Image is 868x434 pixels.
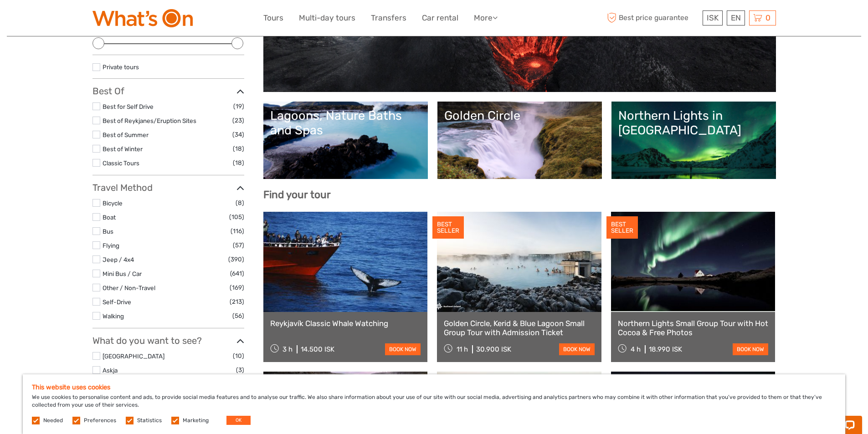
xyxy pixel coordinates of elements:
[270,108,421,172] a: Lagoons, Nature Baths and Spas
[92,86,244,97] h3: Best Of
[707,13,719,22] span: ISK
[444,108,595,172] a: Golden Circle
[103,131,149,138] a: Best of Summer
[233,158,244,168] span: (18)
[103,352,164,360] a: [GEOGRAPHIC_DATA]
[231,226,244,236] span: (116)
[229,212,244,222] span: (105)
[457,345,468,353] span: 11 h
[559,343,595,355] a: book now
[444,108,595,123] div: Golden Circle
[270,319,421,328] a: Reykjavík Classic Whale Watching
[32,383,836,391] h5: This website uses cookies
[103,270,142,277] a: Mini Bus / Car
[270,21,769,85] a: Lava and Volcanoes
[232,115,244,126] span: (23)
[103,214,116,221] a: Boat
[103,103,154,110] a: Best for Self Drive
[263,11,283,25] a: Tours
[422,11,458,25] a: Car rental
[733,343,768,355] a: book now
[236,198,244,208] span: (8)
[764,13,772,22] span: 0
[103,256,134,263] a: Jeep / 4x4
[385,343,421,355] a: book now
[137,417,162,424] label: Statistics
[103,199,123,207] a: Bicycle
[606,216,638,239] div: BEST SELLER
[103,298,131,306] a: Self-Drive
[103,284,155,291] a: Other / Non-Travel
[105,14,116,25] button: Open LiveChat chat widget
[23,374,845,434] div: We use cookies to personalise content and ads, to provide social media features and to analyse ou...
[631,345,641,353] span: 4 h
[103,367,118,374] a: Askja
[236,365,244,375] span: (3)
[103,312,124,320] a: Walking
[476,345,511,353] div: 30.900 ISK
[444,319,595,337] a: Golden Circle, Kerid & Blue Lagoon Small Group Tour with Admission Ticket
[299,11,355,25] a: Multi-day tours
[43,417,63,424] label: Needed
[92,9,193,27] img: What's On
[230,282,244,293] span: (169)
[183,417,209,424] label: Marketing
[474,11,498,25] a: More
[226,416,251,425] button: OK
[103,63,139,71] a: Private tours
[230,296,244,307] span: (213)
[233,101,244,112] span: (19)
[618,108,769,138] div: Northern Lights in [GEOGRAPHIC_DATA]
[233,351,244,361] span: (10)
[301,345,334,353] div: 14.500 ISK
[228,254,244,265] span: (390)
[92,335,244,346] h3: What do you want to see?
[103,117,196,124] a: Best of Reykjanes/Eruption Sites
[230,268,244,279] span: (641)
[432,216,464,239] div: BEST SELLER
[270,108,421,138] div: Lagoons, Nature Baths and Spas
[263,189,331,201] b: Find your tour
[103,145,143,153] a: Best of Winter
[103,228,113,235] a: Bus
[84,417,116,424] label: Preferences
[727,10,745,26] div: EN
[233,240,244,250] span: (57)
[605,10,700,26] span: Best price guarantee
[649,345,682,353] div: 18.990 ISK
[618,108,769,172] a: Northern Lights in [GEOGRAPHIC_DATA]
[233,143,244,154] span: (18)
[103,159,139,167] a: Classic Tours
[371,11,406,25] a: Transfers
[13,16,103,23] p: Chat now
[232,311,244,321] span: (56)
[92,182,244,193] h3: Travel Method
[282,345,293,353] span: 3 h
[103,242,119,249] a: Flying
[232,129,244,140] span: (34)
[618,319,769,337] a: Northern Lights Small Group Tour with Hot Cocoa & Free Photos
